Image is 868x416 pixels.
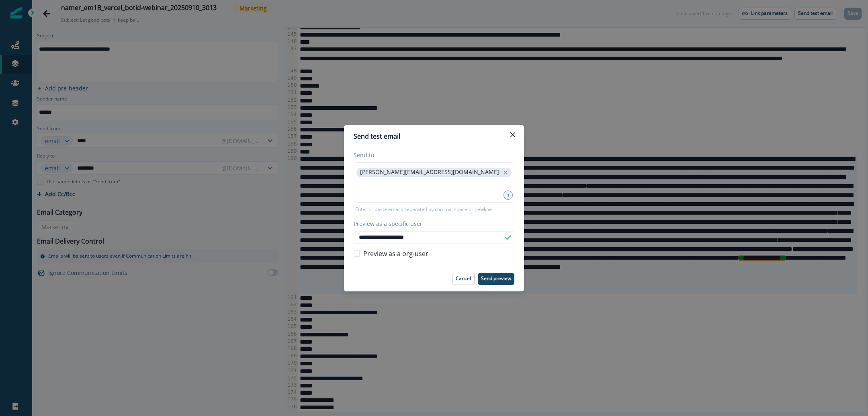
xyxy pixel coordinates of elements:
label: Preview as a specific user [354,219,510,228]
p: Send preview [481,276,511,281]
p: Cancel [456,276,471,281]
label: Send to [354,151,510,159]
span: Preview as a org-user [363,249,428,258]
button: Cancel [452,273,475,285]
p: [PERSON_NAME][EMAIL_ADDRESS][DOMAIN_NAME] [360,169,499,176]
p: Enter or paste emails separated by comma, space or newline [354,206,493,213]
button: close [502,168,510,176]
button: Send preview [478,273,514,285]
div: 1 [504,191,513,200]
button: Close [506,128,519,141]
p: Send test email [354,131,400,141]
